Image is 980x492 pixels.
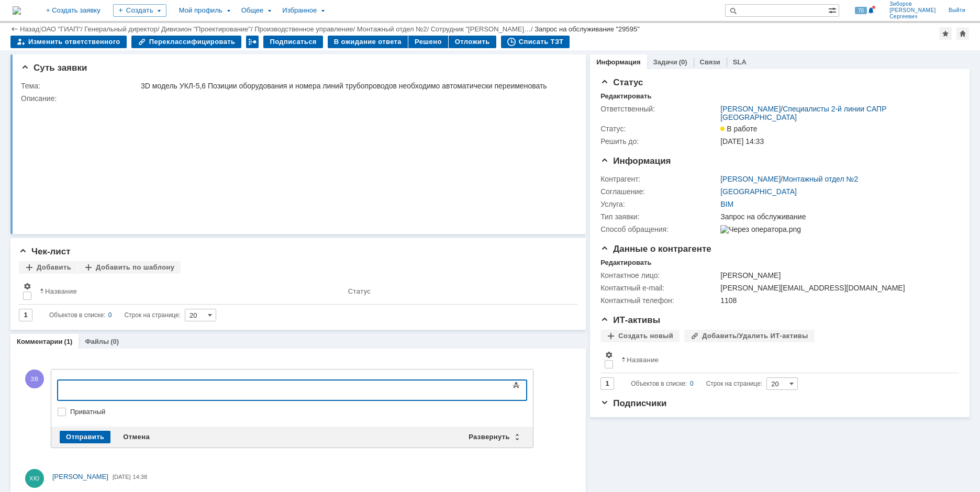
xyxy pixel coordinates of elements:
span: Подписчики [600,398,666,408]
div: Название [45,287,77,295]
div: 3D модель УКЛ-5,6 Позиции оборудования и номера линий трубопроводов необходимо автоматически пере... [141,82,570,90]
div: Редактировать [600,92,651,100]
div: Решить до: [600,137,718,146]
a: Перейти на домашнюю страницу [13,6,21,15]
i: Строк на странице: [631,377,762,390]
a: Генеральный директор [84,25,157,33]
a: SLA [733,58,747,66]
div: Статус [348,287,371,295]
a: Сотрудник "[PERSON_NAME]… [431,25,531,33]
a: Монтажный отдел №2 [783,175,858,183]
div: Тема: [21,82,139,90]
img: Через оператора.png [720,225,801,233]
a: Файлы [85,338,109,345]
span: Зиборов [889,1,936,7]
img: logo [13,6,21,15]
span: Сергеевич [889,14,936,20]
div: (0) [679,58,687,66]
div: Услуга: [600,200,718,208]
div: | [39,25,41,32]
div: / [431,25,535,33]
div: / [254,25,357,33]
th: Статус [344,278,569,305]
div: / [720,175,858,183]
span: Информация [600,156,671,166]
div: Способ обращения: [600,225,718,233]
label: Приватный [70,408,525,416]
span: Объектов в списке: [631,380,687,387]
span: 70 [855,7,867,14]
div: Контактный телефон: [600,296,718,305]
div: [PERSON_NAME][EMAIL_ADDRESS][DOMAIN_NAME] [720,284,953,292]
div: / [161,25,254,33]
div: (1) [64,338,73,345]
a: Задачи [653,58,677,66]
div: Добавить в избранное [939,27,952,40]
div: Контрагент: [600,175,718,183]
a: [PERSON_NAME] [52,472,108,482]
div: Соглашение: [600,187,718,196]
div: Название [627,356,659,364]
span: ИТ-активы [600,315,660,325]
i: Строк на странице: [49,309,181,321]
div: Контактный e-mail: [600,284,718,292]
a: Дивизион "Проектирование" [161,25,251,33]
span: Суть заявки [21,63,87,73]
div: Описание: [21,94,572,103]
a: ОАО "ГИАП" [41,25,81,33]
div: Работа с массовостью [246,36,259,48]
span: Статус [600,77,643,87]
span: Настройки [605,351,613,359]
div: [PERSON_NAME] [720,271,953,279]
div: Статус: [600,125,718,133]
div: Редактировать [600,259,651,267]
a: BIM [720,200,733,208]
div: / [357,25,431,33]
div: / [84,25,161,33]
a: [PERSON_NAME] [720,105,781,113]
a: Производственное управление [254,25,353,33]
div: 1108 [720,296,953,305]
a: [PERSON_NAME] [720,175,781,183]
div: Контактное лицо: [600,271,718,279]
span: Данные о контрагенте [600,244,711,254]
span: В работе [720,125,757,133]
span: Настройки [23,282,31,290]
div: Запрос на обслуживание [720,213,953,221]
span: [PERSON_NAME] [52,473,108,480]
a: Информация [596,58,640,66]
span: Показать панель инструментов [510,379,522,392]
div: / [720,105,953,121]
span: Объектов в списке: [49,311,105,319]
span: Расширенный поиск [828,5,839,15]
span: [PERSON_NAME] [889,7,936,14]
th: Название [617,346,951,373]
span: ЗВ [25,370,44,388]
span: [DATE] [113,474,131,480]
a: Специалисты 2-й линии САПР [GEOGRAPHIC_DATA] [720,105,886,121]
div: / [41,25,85,33]
div: Тип заявки: [600,213,718,221]
a: Назад [20,25,39,33]
div: Сделать домашней страницей [956,27,969,40]
a: [GEOGRAPHIC_DATA] [720,187,797,196]
div: Ответственный: [600,105,718,113]
span: Чек-лист [19,247,71,256]
div: 0 [690,377,694,390]
a: Связи [700,58,720,66]
span: [DATE] 14:33 [720,137,764,146]
div: Запрос на обслуживание "29595" [534,25,640,33]
a: Монтажный отдел №2 [357,25,427,33]
th: Название [36,278,344,305]
div: Создать [113,4,166,17]
div: (0) [110,338,119,345]
div: 0 [108,309,112,321]
a: Комментарии [17,338,63,345]
span: 14:38 [133,474,148,480]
